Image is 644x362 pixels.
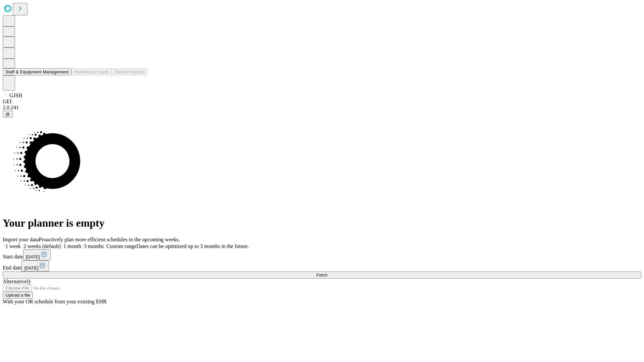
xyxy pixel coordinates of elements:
button: Staff & Equipment Management [3,68,71,75]
button: [DATE] [23,249,51,260]
span: @ [5,112,10,117]
span: 1 week [5,243,21,249]
div: 2.0.241 [3,105,641,111]
span: 2 weeks (default) [23,243,61,249]
span: 3 months [84,243,104,249]
button: Fetch [3,271,641,279]
span: Dates can be optimized up to 3 months in the future. [137,243,249,249]
span: 1 month [63,243,81,249]
div: Start date [3,249,641,260]
span: With your OR schedule from your existing EHR [3,299,107,304]
span: Import your data [3,237,39,242]
h1: Your planner is empty [3,217,641,229]
button: Preference Cards [71,68,112,75]
button: @ [3,111,13,118]
span: [DATE] [26,254,40,259]
div: GEI [3,99,641,105]
span: [DATE] [24,265,38,270]
button: Upload a file [3,292,33,299]
span: GJSH [9,93,22,98]
span: Custom range [106,243,136,249]
button: Tenant Params [112,68,147,75]
div: End date [3,260,641,271]
span: Fetch [316,273,327,278]
button: [DATE] [21,260,49,271]
span: Proactively plan more efficient schedules in the upcoming weeks. [39,237,180,242]
span: Alternatively [3,279,31,284]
